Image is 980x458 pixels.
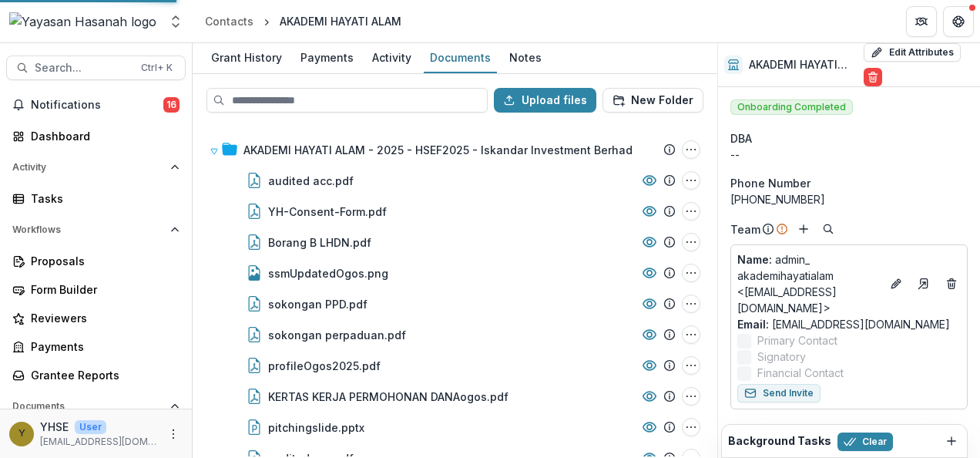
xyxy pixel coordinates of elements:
[203,134,706,165] div: AKADEMI HAYATI ALAM - 2025 - HSEF2025 - Iskandar Investment BerhadAKADEMI HAYATI ALAM - 2025 - HS...
[682,202,700,221] button: YH-Consent-Form.pdf Options
[280,13,401,29] div: AKADEMI HAYATI ALAM
[942,432,961,450] button: Dismiss
[268,419,364,436] div: pitchingslide.pptx
[503,46,548,69] div: Notes
[243,142,633,158] div: AKADEMI HAYATI ALAM - 2025 - HSEF2025 - Iskandar Investment Berhad
[737,384,821,402] button: Send Invite
[294,43,360,73] a: Payments
[730,191,968,207] div: [PHONE_NUMBER]
[6,362,186,388] a: Grantee Reports
[749,59,857,72] h2: AKADEMI HAYATI ALAM
[730,130,752,146] span: DBA
[203,227,706,258] div: Borang B LHDN.pdfBorang B LHDN.pdf Options
[203,165,706,196] div: audited acc.pdfaudited acc.pdf Options
[6,56,186,80] button: Search...
[31,367,173,383] div: Grantee Reports
[682,295,700,313] button: sokongan PPD.pdf Options
[203,381,706,412] div: KERTAS KERJA PERMOHONAN DANAogos.pdfKERTAS KERJA PERMOHONAN DANAogos.pdf Options
[794,220,813,238] button: Add
[864,43,961,62] button: Edit Attributes
[31,190,173,207] div: Tasks
[6,277,186,302] a: Form Builder
[205,43,288,73] a: Grant History
[268,204,387,220] div: YH-Consent-Form.pdf
[911,271,936,296] a: Go to contact
[682,264,700,282] button: ssmUpdatedOgos.png Options
[6,186,186,211] a: Tasks
[205,13,253,29] div: Contacts
[737,253,772,266] span: Name :
[12,401,164,412] span: Documents
[942,274,961,293] button: Deletes
[203,412,706,443] div: pitchingslide.pptxpitchingslide.pptx Options
[31,310,173,326] div: Reviewers
[6,217,186,242] button: Open Workflows
[12,224,164,235] span: Workflows
[503,43,548,73] a: Notes
[737,316,950,332] a: Email: [EMAIL_ADDRESS][DOMAIN_NAME]
[31,253,173,269] div: Proposals
[75,420,106,434] p: User
[163,97,180,113] span: 16
[138,59,176,76] div: Ctrl + K
[864,68,882,86] button: Delete
[682,171,700,190] button: audited acc.pdf Options
[682,418,700,436] button: pitchingslide.pptx Options
[294,46,360,69] div: Payments
[887,274,905,293] button: Edit
[268,296,367,312] div: sokongan PPD.pdf
[730,146,968,163] div: --
[6,155,186,180] button: Open Activity
[268,327,406,343] div: sokongan perpaduan.pdf
[6,305,186,331] a: Reviewers
[906,6,937,37] button: Partners
[6,248,186,274] a: Proposals
[682,325,700,344] button: sokongan perpaduan.pdf Options
[203,288,706,319] div: sokongan PPD.pdfsokongan PPD.pdf Options
[203,350,706,381] div: profileOgos2025.pdfprofileOgos2025.pdf Options
[682,233,700,251] button: Borang B LHDN.pdf Options
[40,435,158,449] p: [EMAIL_ADDRESS][DOMAIN_NAME]
[366,43,418,73] a: Activity
[18,429,25,439] div: YHSE
[6,394,186,419] button: Open Documents
[837,433,893,451] button: Clear
[424,43,497,73] a: Documents
[943,6,974,37] button: Get Help
[602,88,703,113] button: New Folder
[737,251,881,316] a: Name: admin_ akademihayatialam <[EMAIL_ADDRESS][DOMAIN_NAME]>
[31,281,173,298] div: Form Builder
[31,338,173,355] div: Payments
[268,389,508,405] div: KERTAS KERJA PERMOHONAN DANAogos.pdf
[199,10,260,32] a: Contacts
[35,62,132,75] span: Search...
[165,6,186,37] button: Open entity switcher
[730,175,811,191] span: Phone Number
[730,221,760,237] p: Team
[682,356,700,375] button: profileOgos2025.pdf Options
[203,319,706,350] div: sokongan perpaduan.pdfsokongan perpaduan.pdf Options
[737,318,769,331] span: Email:
[730,99,853,115] span: Onboarding Completed
[268,173,354,189] div: audited acc.pdf
[757,365,844,381] span: Financial Contact
[6,93,186,117] button: Notifications16
[757,349,806,365] span: Signatory
[203,196,706,227] div: YH-Consent-Form.pdfYH-Consent-Form.pdf Options
[268,234,371,251] div: Borang B LHDN.pdf
[31,99,163,112] span: Notifications
[31,128,173,144] div: Dashboard
[164,425,183,443] button: More
[728,435,831,448] h2: Background Tasks
[199,10,408,32] nav: breadcrumb
[203,258,706,288] div: ssmUpdatedOgos.pngssmUpdatedOgos.png Options
[205,46,288,69] div: Grant History
[424,46,497,69] div: Documents
[268,358,381,374] div: profileOgos2025.pdf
